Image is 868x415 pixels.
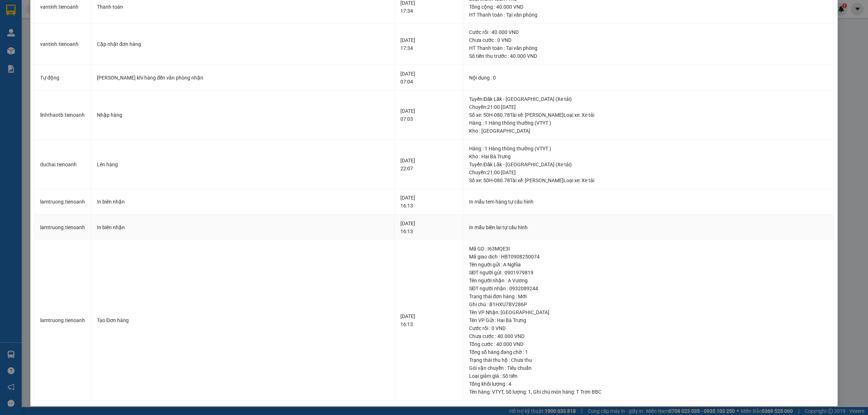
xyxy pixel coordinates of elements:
div: Tên người nhận : A Vương [469,277,828,284]
div: [DATE] 16:13 [400,219,457,235]
div: [PERSON_NAME] khi hàng đến văn phòng nhận [97,74,388,82]
div: [DATE] 22:07 [400,157,457,172]
div: Cập nhật đơn hàng [97,40,388,48]
div: In biên nhận [97,198,388,206]
span: VTYT [492,389,503,395]
span: 1 [528,389,531,395]
div: Chưa cước : 40.000 VND [469,332,828,340]
div: In biên nhận [97,223,388,231]
div: Chưa cước : 0 VND [469,36,828,44]
div: Cước rồi : 0 VND [469,324,828,332]
div: [DATE] 17:34 [400,36,457,52]
div: [DATE] 16:13 [400,194,457,210]
div: Hàng : 1 Hàng thông thường (VTYT ) [469,119,828,127]
div: Tổng số hàng đang chờ : 1 [469,348,828,356]
td: lamtruong.tienoanh [34,240,91,401]
div: [DATE] 07:03 [400,107,457,123]
div: Thanh toán [97,3,388,11]
div: [DATE] 16:13 [400,312,457,328]
div: Nhập hàng [97,111,388,119]
div: Lên hàng [97,161,388,168]
div: SĐT người nhận : 0932089244 [469,284,828,292]
div: In mẫu tem hàng tự cấu hình [469,198,828,206]
div: Loại giảm giá : Số tiền [469,372,828,380]
td: duchai.tienoanh [34,140,91,189]
div: Nội dung : 0 [469,74,828,82]
span: T Trơn BBC [576,389,601,395]
div: Tuyến : Đăk Lăk - [GEOGRAPHIC_DATA] (Xe tải) Chuyến: 21:00 [DATE] Số xe: 50H-080.78 Tài xế: [PERS... [469,161,828,184]
div: Hàng : 1 Hàng thông thường (VTYT ) [469,145,828,153]
div: Mã giao dịch : HBT0908250074 [469,253,828,261]
div: Cước rồi : 40.000 VND [469,28,828,36]
div: Kho : Hai Bà Trưng [469,153,828,161]
div: Tổng cước : 40.000 VND [469,340,828,348]
div: Kho : [GEOGRAPHIC_DATA] [469,127,828,135]
div: HT Thanh toán : Tại văn phòng [469,11,828,19]
div: Gói vận chuyển : Tiêu chuẩn [469,364,828,372]
div: Tên VP Nhận: [GEOGRAPHIC_DATA] [469,308,828,316]
div: Mã GD : I63MQE3I [469,245,828,253]
div: Trạng thái đơn hàng : Mới [469,292,828,300]
td: linhthaotb.tienoanh [34,90,91,140]
div: Tổng khối lượng : 4 [469,380,828,388]
div: HT Thanh toán : Tại văn phòng [469,44,828,52]
div: Ghi chú : B1HXU7BV286P [469,300,828,308]
div: Trạng thái thu hộ : Chưa thu [469,356,828,364]
td: vantinh.tienoanh [34,23,91,65]
div: Tổng cộng : 40.000 VND [469,3,828,11]
div: Tên VP Gửi : Hai Bà Trưng [469,316,828,324]
div: Tuyến : Đăk Lăk - [GEOGRAPHIC_DATA] (Xe tải) Chuyến: 21:00 [DATE] Số xe: 50H-080.78 Tài xế: [PERS... [469,95,828,119]
td: lamtruong.tienoanh [34,189,91,215]
div: In mẫu biên lai tự cấu hình [469,223,828,231]
div: Tên người gửi : A Nghĩa [469,261,828,269]
td: lamtruong.tienoanh [34,215,91,240]
div: [DATE] 07:04 [400,70,457,86]
div: Tạo Đơn hàng [97,316,388,324]
div: SĐT người gửi : 0901979819 [469,269,828,277]
div: Số tiền thu trước : 40.000 VND [469,52,828,60]
td: Tự động [34,65,91,91]
div: Tên hàng: , Số lượng: , Ghi chú món hàng: [469,388,828,396]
